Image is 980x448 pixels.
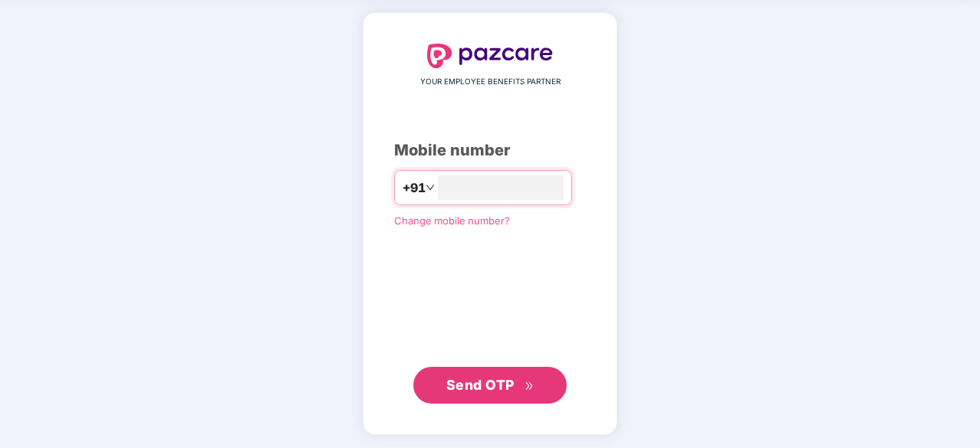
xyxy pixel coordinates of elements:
[420,76,561,88] span: YOUR EMPLOYEE BENEFITS PARTNER
[427,44,553,68] img: logo
[525,381,534,391] span: double-right
[394,214,510,227] a: Change mobile number?
[403,178,426,198] span: +91
[394,139,586,162] div: Mobile number
[446,377,515,393] span: Send OTP
[413,367,567,404] button: Send OTPdouble-right
[426,183,435,192] span: down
